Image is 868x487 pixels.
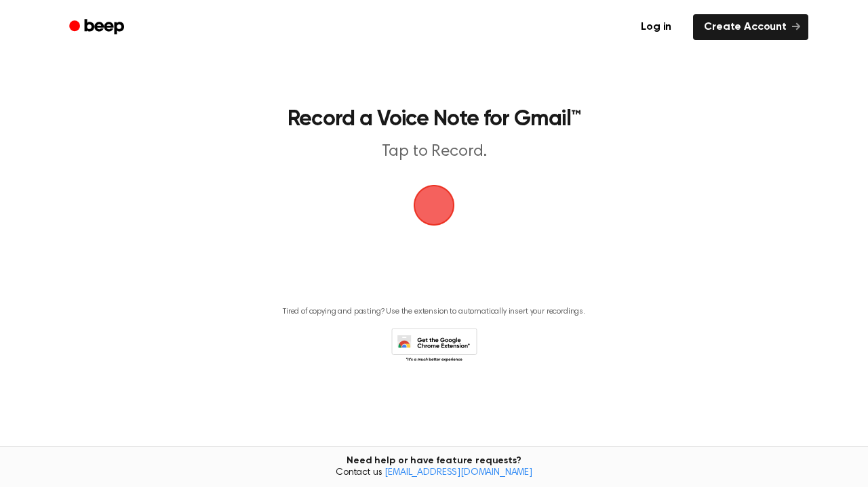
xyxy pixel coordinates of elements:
a: Log in [627,12,685,43]
img: Beep Logo [414,185,454,226]
p: Tap to Record. [174,141,694,163]
a: [EMAIL_ADDRESS][DOMAIN_NAME] [384,468,532,478]
a: Create Account [693,14,808,40]
h1: Record a Voice Note for Gmail™ [146,108,722,130]
a: Beep [60,14,136,41]
span: Contact us [8,467,860,480]
p: Tired of copying and pasting? Use the extension to automatically insert your recordings. [283,307,585,317]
